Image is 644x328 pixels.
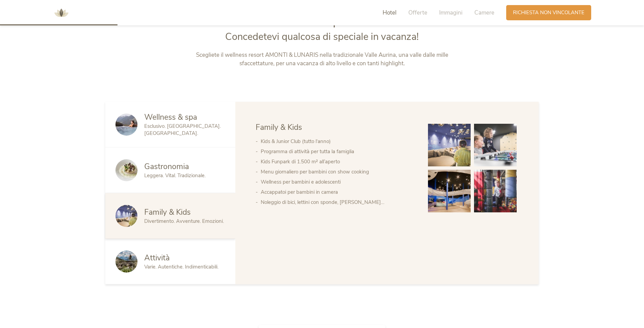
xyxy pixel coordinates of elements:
span: Richiesta non vincolante [513,9,584,16]
li: Programma di attività per tutta la famiglia [261,146,414,157]
span: Gastronomia [144,161,189,172]
img: AMONTI & LUNARIS Wellnessresort [51,3,71,23]
span: Varie. Autentiche. Indimenticabili. [144,263,218,270]
li: Menu giornaliero per bambini con show cooking [261,167,414,177]
li: Accappatoi per bambini in camera [261,187,414,197]
li: Kids & Junior Club (tutto l‘anno) [261,136,414,146]
li: Kids Funpark di 1.500 m² all’aperto [261,157,414,167]
span: Family & Kids [144,207,191,217]
span: Attività [144,253,170,263]
span: Esclusivo. [GEOGRAPHIC_DATA]. [GEOGRAPHIC_DATA]. [144,123,221,137]
span: Camere [474,9,494,17]
span: Offerte [408,9,427,17]
li: Noleggio di bici, lettini con sponde, [PERSON_NAME]… [261,197,414,207]
a: AMONTI & LUNARIS Wellnessresort [51,10,71,15]
span: Concedetevi qualcosa di speciale in vacanza! [225,30,419,43]
p: Scegliete il wellness resort AMONTI & LUNARIS nella tradizionale Valle Aurina, una valle dalle mi... [181,51,464,68]
span: Leggera. Vital. Tradizionale. [144,172,206,179]
span: Wellness & spa [144,112,197,122]
span: Hotel [383,9,396,17]
li: Wellness per bambini e adolescenti [261,177,414,187]
span: Immagini [439,9,463,17]
span: Family & Kids [256,122,302,133]
span: Divertimento. Avventure. Emozioni. [144,218,224,225]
